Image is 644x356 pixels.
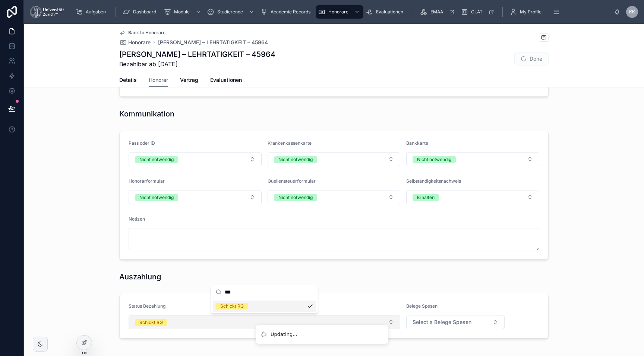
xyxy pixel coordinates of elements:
[211,299,318,313] div: Suggestions
[129,303,165,309] span: Status Bezahlung
[418,5,458,19] a: EMAA
[458,5,498,19] a: OLAT
[128,39,151,46] span: Honorare
[30,6,64,18] img: App logo
[129,216,145,222] span: Notizen
[406,178,461,184] span: Selbständigkeitsnachweis
[376,9,403,15] span: Evaluationen
[205,5,258,19] a: Studierende
[629,9,635,15] span: KK
[210,76,242,84] span: Evaluationen
[119,39,151,46] a: Honorare
[271,331,297,338] div: Updating...
[417,156,451,163] div: Nicht notwendig
[520,9,542,15] span: My Profile
[120,5,161,19] a: Dashboard
[86,9,106,15] span: Aufgaben
[119,76,137,84] span: Details
[268,140,312,146] span: Krankenkassenkarte
[471,9,483,15] span: OLAT
[128,30,165,36] span: Back to Honorare
[417,194,435,201] div: Erhalten
[316,5,363,19] a: Honorare
[149,73,168,87] a: Honorar
[73,5,111,19] a: Aufgaben
[119,272,161,282] h1: Auszahlung
[406,152,539,166] button: Select Button
[129,140,155,146] span: Pass oder ID
[129,315,400,329] button: Select Button
[406,315,505,329] button: Select Button
[268,178,316,184] span: Quellensteuerformular
[258,5,316,19] a: Academic Records
[507,5,547,19] a: My Profile
[129,190,262,204] button: Select Button
[180,76,198,84] span: Vertrag
[119,73,137,88] a: Details
[363,5,408,19] a: Evaluationen
[139,319,163,326] div: Schickt RG
[413,318,471,326] span: Select a Belege Spesen
[119,60,275,68] span: Bezahlbar ab [DATE]
[406,140,428,146] span: Bankkarte
[278,156,313,163] div: Nicht notwendig
[328,9,348,15] span: Honorare
[158,39,268,46] a: [PERSON_NAME] – LEHRTATIGKEIT – 45964
[161,5,205,19] a: Module
[406,303,438,309] span: Belege Spesen
[430,9,443,15] span: EMAA
[129,152,262,166] button: Select Button
[119,30,165,36] a: Back to Honorare
[210,73,242,88] a: Evaluationen
[139,156,174,163] div: Nicht notwendig
[149,76,168,84] span: Honorar
[174,9,190,15] span: Module
[133,9,156,15] span: Dashboard
[220,303,244,310] div: Schickt RG
[278,194,313,201] div: Nicht notwendig
[119,109,174,119] h1: Kommunikation
[70,4,614,20] div: scrollable content
[406,190,539,204] button: Select Button
[129,178,165,184] span: Honorarformular
[268,152,401,166] button: Select Button
[217,9,243,15] span: Studierende
[271,9,310,15] span: Academic Records
[119,49,275,60] h1: [PERSON_NAME] – LEHRTATIGKEIT – 45964
[268,190,401,204] button: Select Button
[139,194,174,201] div: Nicht notwendig
[180,73,198,88] a: Vertrag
